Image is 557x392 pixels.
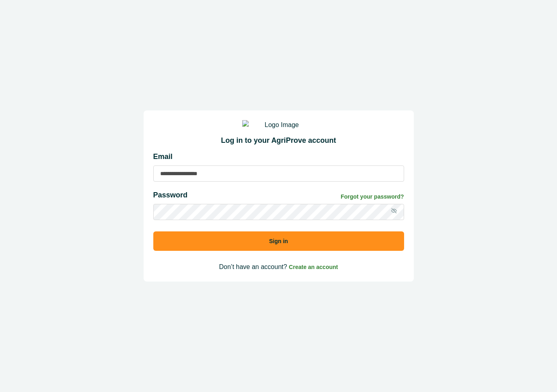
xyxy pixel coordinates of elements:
a: Forgot your password? [341,193,404,201]
button: Sign in [153,231,404,251]
p: Email [153,151,404,162]
a: Create an account [289,263,338,270]
span: Create an account [289,264,338,270]
p: Don’t have an account? [153,262,404,272]
img: Logo Image [242,120,315,130]
p: Password [153,190,188,201]
h2: Log in to your AgriProve account [153,136,404,145]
